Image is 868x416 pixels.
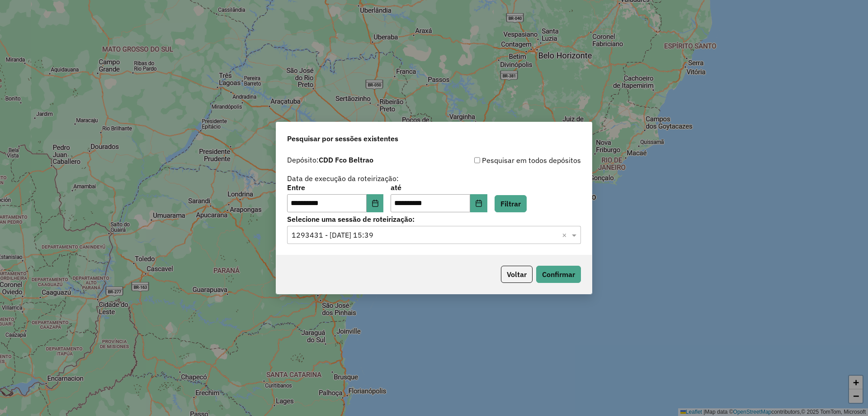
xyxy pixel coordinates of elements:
label: Selecione uma sessão de roteirização: [287,214,581,225]
span: Clear all [562,230,570,240]
button: Confirmar [536,266,581,283]
label: até [391,182,487,193]
label: Depósito: [287,154,373,165]
span: Pesquisar por sessões existentes [287,133,398,144]
strong: CDD Fco Beltrao [319,155,373,164]
label: Data de execução da roteirização: [287,173,399,184]
div: Pesquisar em todos depósitos [434,155,581,166]
label: Entre [287,182,383,193]
button: Choose Date [367,194,384,212]
button: Choose Date [470,194,487,212]
button: Voltar [501,266,533,283]
button: Filtrar [495,195,527,212]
